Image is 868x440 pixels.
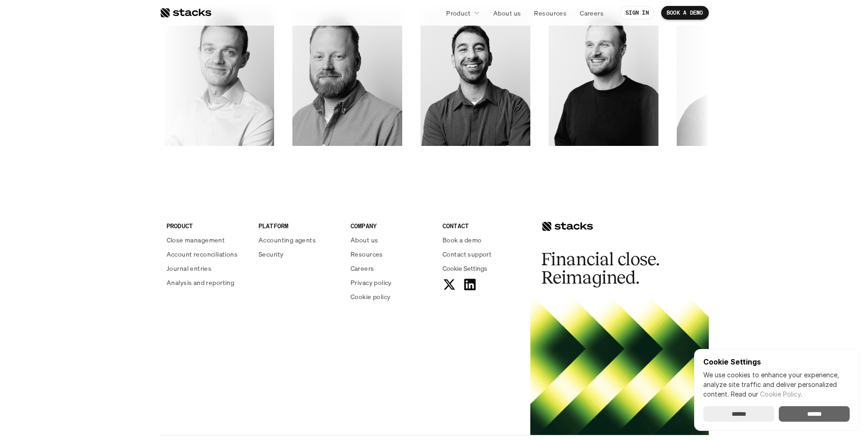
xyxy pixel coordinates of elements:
[442,235,523,245] a: Book a demo
[167,278,234,287] p: Analysis and reporting
[350,292,390,301] p: Cookie policy
[442,249,491,259] p: Contact support
[661,6,709,20] a: BOOK A DEMO
[350,235,378,245] p: About us
[580,8,604,18] p: Careers
[442,263,487,273] span: Cookie Settings
[493,8,521,18] p: About us
[620,6,654,20] a: SIGN IN
[259,235,340,245] a: Accounting agents
[442,249,523,259] a: Contact support
[541,250,679,287] h2: Financial close. Reimagined.
[350,235,431,245] a: About us
[167,278,248,287] a: Analysis and reporting
[350,249,383,259] p: Resources
[259,249,283,259] p: Security
[350,278,392,287] p: Privacy policy
[703,358,850,365] p: Cookie Settings
[488,5,526,21] a: About us
[259,249,340,259] a: Security
[167,249,248,259] a: Account reconciliations
[528,5,572,21] a: Resources
[350,292,431,301] a: Cookie policy
[350,263,374,273] p: Careers
[167,263,248,273] a: Journal entries
[167,263,211,273] p: Journal entries
[350,263,431,273] a: Careers
[667,10,703,16] p: BOOK A DEMO
[703,370,850,399] p: We use cookies to enhance your experience, analyze site traffic and deliver personalized content.
[167,249,238,259] p: Account reconciliations
[167,235,248,245] a: Close management
[534,8,566,18] p: Resources
[731,390,802,398] span: Read our .
[442,235,482,245] p: Book a demo
[350,249,431,259] a: Resources
[625,10,649,16] p: SIGN IN
[446,8,470,18] p: Product
[167,235,225,245] p: Close management
[350,278,431,287] a: Privacy policy
[259,221,340,231] p: PLATFORM
[167,221,248,231] p: PRODUCT
[259,235,316,245] p: Accounting agents
[760,390,801,398] a: Cookie Policy
[350,221,431,231] p: COMPANY
[574,5,609,21] a: Careers
[442,263,487,273] button: Cookie Trigger
[442,221,523,231] p: CONTACT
